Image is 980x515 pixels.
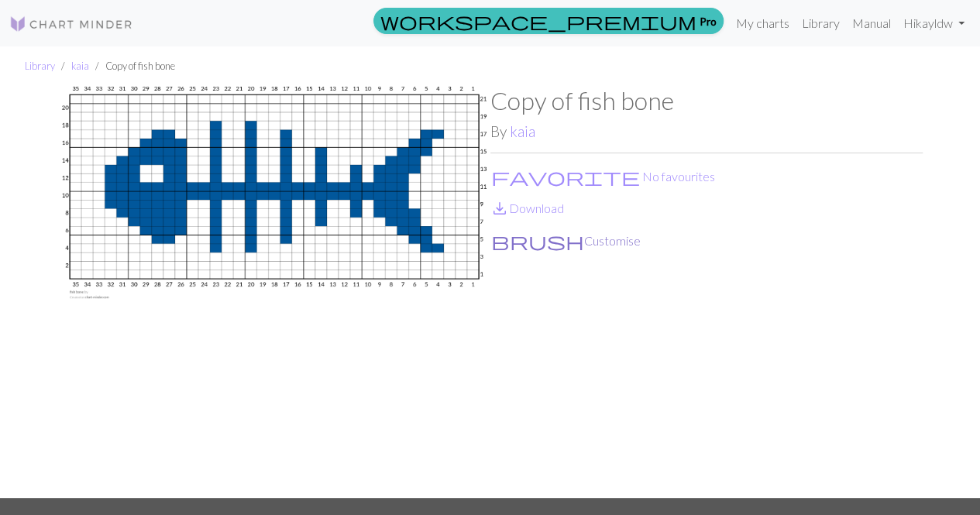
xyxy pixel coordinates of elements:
img: Logo [9,15,133,33]
a: Pro [373,8,724,34]
span: brush [491,230,584,252]
a: My charts [730,8,796,39]
a: kaia [71,60,89,72]
span: workspace_premium [380,10,696,32]
a: kaia [510,122,535,140]
h2: By [490,122,923,140]
button: Favourite No favourites [490,167,716,187]
img: fish bone [58,86,490,498]
a: DownloadDownload [490,201,564,215]
i: Download [490,199,509,218]
span: favorite [491,166,640,187]
span: save_alt [490,197,509,219]
a: Library [25,60,55,72]
a: Manual [846,8,897,39]
button: CustomiseCustomise [490,231,641,251]
a: Library [796,8,846,39]
i: Favourite [491,167,640,186]
a: Hikayldw [897,8,971,39]
i: Customise [491,232,584,250]
li: Copy of fish bone [89,59,175,74]
h1: Copy of fish bone [490,86,923,115]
